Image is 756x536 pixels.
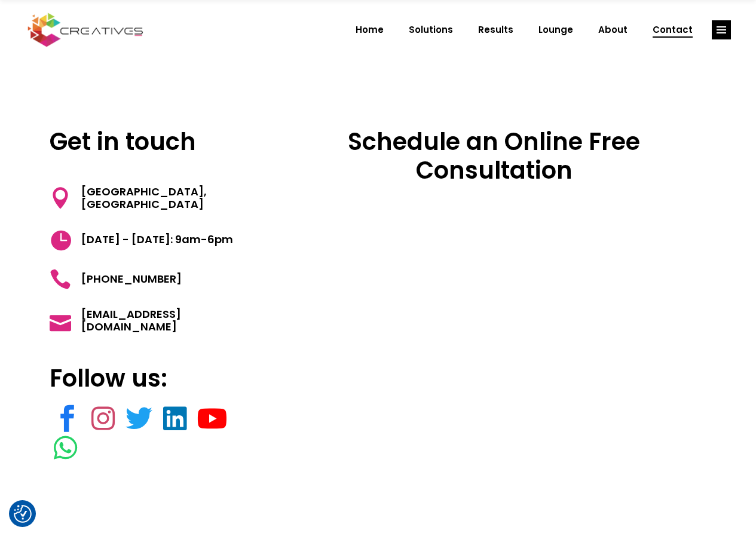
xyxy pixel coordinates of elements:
a: About [586,14,640,45]
a: link [54,404,81,434]
span: Solutions [409,14,453,45]
a: Contact [640,14,705,45]
span: Contact [653,14,693,45]
a: [PHONE_NUMBER] [50,268,182,290]
span: [EMAIL_ADDRESS][DOMAIN_NAME] [71,308,243,333]
a: link [712,20,731,39]
span: About [598,14,628,45]
h3: Follow us: [50,364,243,393]
span: [DATE] - [DATE]: 9am-6pm [71,229,233,250]
a: Home [343,14,396,45]
img: Creatives [25,11,146,48]
a: Lounge [526,14,586,45]
a: [EMAIL_ADDRESS][DOMAIN_NAME] [50,308,243,333]
span: Results [478,14,513,45]
span: [PHONE_NUMBER] [71,268,182,290]
span: Lounge [538,14,573,45]
a: link [54,433,77,463]
a: link [126,404,152,434]
button: Consent Preferences [14,505,32,523]
img: Revisit consent button [14,505,32,523]
a: link [91,404,115,434]
span: Home [356,14,384,45]
a: link [163,404,186,434]
a: Results [466,14,526,45]
h3: Schedule an Online Free Consultation [281,127,707,185]
h3: Get in touch [50,127,243,156]
a: Solutions [396,14,466,45]
span: [GEOGRAPHIC_DATA], [GEOGRAPHIC_DATA] [71,185,243,211]
a: link [197,404,228,434]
